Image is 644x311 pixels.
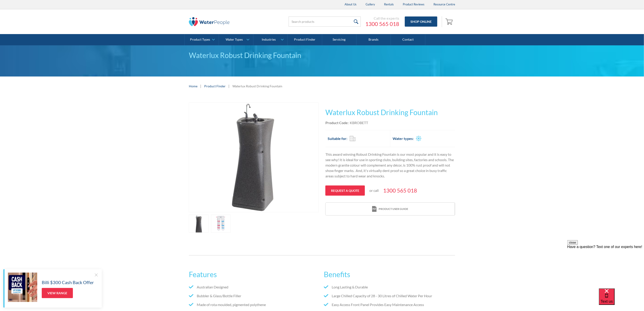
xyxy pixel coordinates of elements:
[200,83,202,89] div: |
[189,17,229,26] img: The Water People
[228,83,230,89] div: |
[325,107,455,118] h1: Waterlux Robust Drinking Fountain
[445,18,454,25] img: shopping cart
[365,21,399,27] a: 1300 565 018
[232,84,282,88] div: Waterlux Robust Drinking Fountain
[189,293,320,299] li: Bubbler & Glass/Bottle Filler
[324,293,455,299] li: Large Chilled Capacity of 28 - 30 Litres of Chilled Water Per Hour
[324,269,455,280] h2: Benefits
[350,120,368,125] div: KBROBETT
[288,34,322,45] a: Product Finder
[365,16,399,21] div: Call the experts
[42,279,94,286] h5: Billi $300 Cash Back Offer
[369,188,379,193] p: or call
[325,186,365,196] a: Request a quote
[189,50,455,61] div: Waterlux Robust Drinking Fountain
[383,186,417,195] a: 1300 565 018
[325,152,455,179] p: This award winning Robust Drinking Fountain is our most popular and it is easy to see why! It is ...
[326,203,455,216] a: print iconProduct user guide
[357,34,391,45] a: Brands
[322,34,357,45] a: Servicing
[599,288,644,311] iframe: podium webchat widget bubble
[189,269,320,280] h2: Features
[324,284,455,290] li: Long Lasting & Durable
[372,206,377,212] img: print icon
[262,38,276,42] div: Industries
[189,102,319,212] a: open lightbox
[199,103,308,212] img: Waterlux Robust Drinking Fountain
[405,16,437,27] a: Shop Online
[190,38,210,42] div: Product Types
[289,16,361,27] input: Search products
[189,284,320,290] li: Australian Designed
[8,273,37,302] img: Billi $300 Cash Back Offer
[42,288,73,298] a: View Range
[204,84,226,88] a: Product Finder
[325,121,349,125] strong: Product Code:
[189,302,320,307] li: Made of rota moulded, pigmented polythene
[393,136,414,141] h2: Water types:
[391,34,425,45] a: Contact
[444,16,455,27] a: Open empty cart
[328,136,347,141] h2: Suitable for:
[567,240,644,294] iframe: podium webchat widget prompt
[189,215,209,233] a: open lightbox
[185,34,219,45] a: Product Types
[219,34,253,45] a: Water Types
[211,215,231,233] a: open lightbox
[189,84,197,88] a: Home
[253,34,287,45] a: Industries
[379,207,408,211] div: Product user guide
[226,38,243,42] div: Water Types
[324,302,455,307] li: Easy Access Front Panel Provides Easy Maintenance Access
